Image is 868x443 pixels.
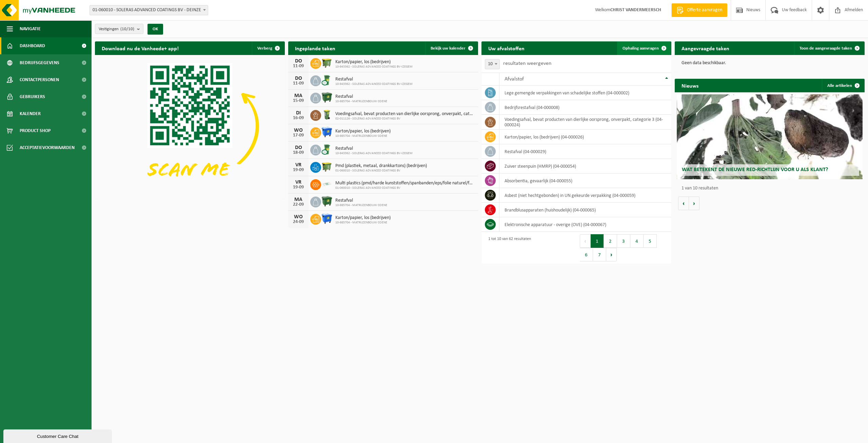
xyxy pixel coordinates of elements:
span: Contactpersonen [20,71,59,88]
button: Vestigingen(10/10) [95,24,143,34]
td: restafval (04-000029) [499,144,671,159]
img: LP-SK-00500-LPE-16 [321,178,333,190]
img: Download de VHEPlus App [95,55,285,198]
a: Bekijk uw kalender [425,41,477,55]
img: WB-1100-HPE-BE-01 [321,213,333,224]
span: 10-985704 - MATRIJZENBOUW COENE [335,221,391,225]
button: Volgende [689,197,699,210]
span: 10-943362 - SOLERAS ADVANCED COATINGS BV-IZEGEM [335,65,413,69]
span: Restafval [335,146,413,151]
div: VR [292,180,305,185]
span: 10-985704 - MATRIJZENBOUW COENE [335,134,391,138]
img: WB-1100-HPE-GN-50 [321,57,333,69]
div: DI [292,110,305,116]
td: asbest (niet hechtgebonden) in UN gekeurde verpakking (04-000059) [499,188,671,203]
span: 01-060010 - SOLERAS ADVANCED COATINGS BV - DEINZE [90,5,208,15]
div: DO [292,58,305,64]
img: WB-1100-HPE-BE-01 [321,126,333,138]
span: Verberg [257,46,272,51]
span: 10 [485,59,500,69]
div: 16-09 [292,116,305,121]
span: Karton/papier, los (bedrijven) [335,215,391,221]
iframe: chat widget [3,428,113,443]
div: DO [292,145,305,150]
span: Acceptatievoorwaarden [20,139,75,156]
label: resultaten weergeven [503,61,551,66]
span: Karton/papier, los (bedrijven) [335,59,413,65]
button: 5 [644,234,657,248]
span: Toon de aangevraagde taken [800,46,852,51]
button: 7 [593,248,606,261]
a: Ophaling aanvragen [617,41,671,55]
div: 11-09 [292,64,305,69]
span: Voedingsafval, bevat producten van dierlijke oorsprong, onverpakt, categorie 3 [335,111,475,117]
button: OK [147,24,163,35]
span: 01-060010 - SOLERAS ADVANCED COATINGS BV [335,169,427,173]
div: DO [292,76,305,81]
h2: Uw afvalstoffen [481,41,531,55]
button: Verberg [252,41,284,55]
div: MA [292,197,305,202]
td: bedrijfsrestafval (04-000008) [499,100,671,115]
p: 1 van 10 resultaten [682,186,861,191]
div: 19-09 [292,185,305,190]
a: Alle artikelen [822,79,864,92]
span: Bedrijfsgegevens [20,54,59,71]
span: Multi plastics (pmd/harde kunststoffen/spanbanden/eps/folie naturel/folie gemeng... [335,181,475,186]
div: 15-09 [292,98,305,103]
button: Next [606,248,617,261]
span: Offerte aanvragen [685,7,724,14]
div: 22-09 [292,202,305,207]
button: Vorige [678,197,689,210]
span: Ophaling aanvragen [623,46,659,51]
h2: Nieuws [675,79,705,92]
span: Product Shop [20,122,51,139]
span: Gebruikers [20,88,45,105]
div: 18-09 [292,150,305,155]
td: absorbentia, gevaarlijk (04-000055) [499,173,671,188]
span: Kalender [20,105,41,122]
span: 10-985704 - MATRIJZENBOUW COENE [335,203,387,207]
strong: CHRIST VANDERMEERSCH [610,7,661,13]
span: Restafval [335,77,413,82]
img: WB-0240-CU [321,144,333,155]
div: MA [292,93,305,98]
td: zuiver steenpuin (HMRP) (04-000054) [499,159,671,173]
span: Restafval [335,198,387,203]
div: WO [292,214,305,220]
span: 10 [485,59,499,69]
span: Wat betekent de nieuwe RED-richtlijn voor u als klant? [682,167,828,172]
div: 24-09 [292,220,305,224]
div: WO [292,128,305,133]
img: WB-0140-HPE-GN-50 [321,109,333,121]
span: Vestigingen [99,24,134,34]
span: Bekijk uw kalender [431,46,466,51]
div: 17-09 [292,133,305,138]
img: WB-1100-HPE-GN-50 [321,161,333,172]
img: WB-0240-CU [321,74,333,86]
a: Toon de aangevraagde taken [794,41,864,55]
h2: Aangevraagde taken [675,41,736,55]
td: voedingsafval, bevat producten van dierlijke oorsprong, onverpakt, categorie 3 (04-000024) [499,115,671,130]
h2: Download nu de Vanheede+ app! [95,41,185,55]
button: 3 [617,234,630,248]
img: WB-1100-HPE-GN-01 [321,92,333,103]
a: Offerte aanvragen [671,3,727,17]
p: Geen data beschikbaar. [682,61,858,66]
span: Karton/papier, los (bedrijven) [335,129,391,134]
span: 10-943362 - SOLERAS ADVANCED COATINGS BV-IZEGEM [335,151,413,155]
div: VR [292,162,305,168]
span: Restafval [335,94,387,99]
td: brandblusapparaten (huishoudelijk) (04-000065) [499,203,671,217]
td: karton/papier, los (bedrijven) (04-000026) [499,130,671,144]
button: 2 [604,234,617,248]
span: Dashboard [20,37,45,54]
span: 01-060010 - SOLERAS ADVANCED COATINGS BV [335,186,475,190]
td: lege gemengde verpakkingen van schadelijke stoffen (04-000002) [499,86,671,100]
div: 1 tot 10 van 62 resultaten [485,234,531,262]
div: 11-09 [292,81,305,86]
span: 01-060010 - SOLERAS ADVANCED COATINGS BV - DEINZE [90,5,208,15]
h2: Ingeplande taken [288,41,342,55]
count: (10/10) [120,27,134,31]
